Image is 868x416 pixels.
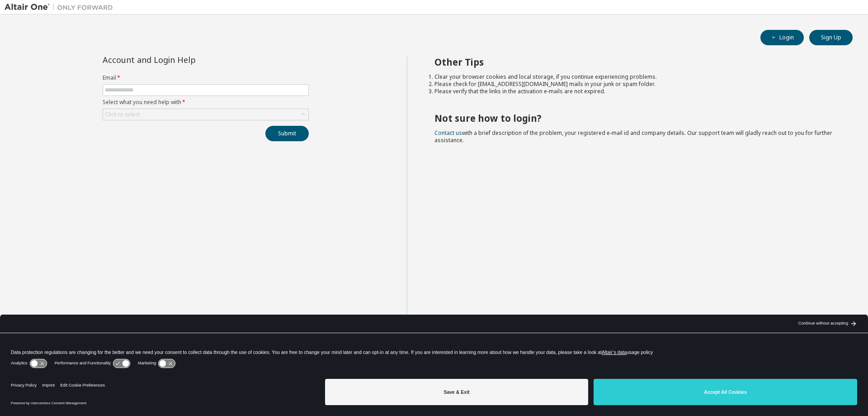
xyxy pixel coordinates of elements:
[434,129,462,137] a: Contact us
[760,30,804,45] button: Login
[105,111,140,118] div: Click to select
[434,81,837,88] li: Please check for [EMAIL_ADDRESS][DOMAIN_NAME] mails in your junk or spam folder.
[434,112,837,124] h2: Not sure how to login?
[103,109,308,120] div: Click to select
[265,126,309,141] button: Submit
[434,88,837,95] li: Please verify that the links in the activation e-mails are not expired.
[103,99,309,106] label: Select what you need help with
[434,73,837,81] li: Clear your browser cookies and local storage, if you continue experiencing problems.
[5,3,118,12] img: Altair One
[103,74,309,81] label: Email
[809,30,853,45] button: Sign Up
[103,56,268,63] div: Account and Login Help
[434,56,837,68] h2: Other Tips
[434,129,832,144] span: with a brief description of the problem, your registered e-mail id and company details. Our suppo...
